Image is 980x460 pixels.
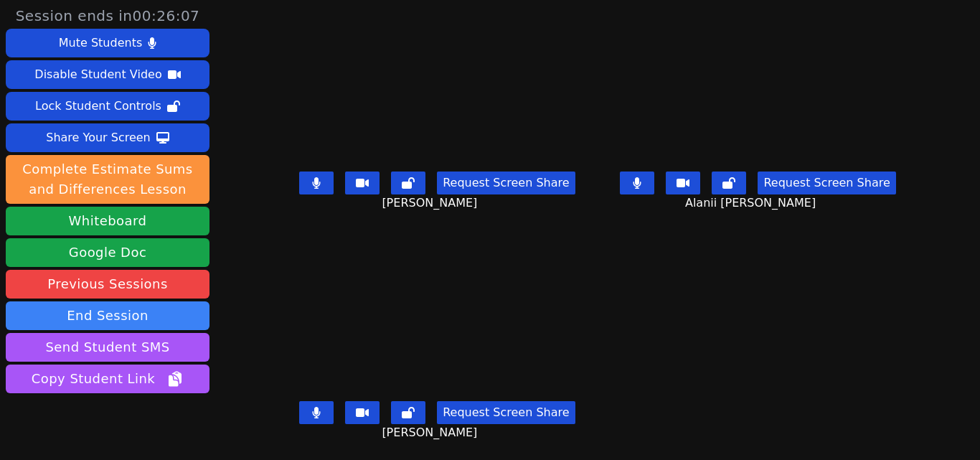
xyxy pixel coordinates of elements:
[437,401,575,424] button: Request Screen Share
[6,270,209,299] a: Previous Sessions
[6,155,209,204] button: Complete Estimate Sums and Differences Lesson
[685,194,819,212] span: Alanii [PERSON_NAME]
[6,123,209,152] button: Share Your Screen
[16,6,200,26] span: Session ends in
[6,29,209,57] button: Mute Students
[6,60,209,89] button: Disable Student Video
[6,365,209,393] button: Copy Student Link
[6,301,209,330] button: End Session
[6,238,209,267] a: Google Doc
[382,424,481,441] span: [PERSON_NAME]
[35,95,161,118] div: Lock Student Controls
[382,194,481,212] span: [PERSON_NAME]
[758,172,895,194] button: Request Screen Share
[6,207,209,235] button: Whiteboard
[34,63,161,86] div: Disable Student Video
[6,92,209,121] button: Lock Student Controls
[133,7,200,24] time: 00:26:07
[32,369,184,389] span: Copy Student Link
[6,333,209,362] button: Send Student SMS
[59,32,142,55] div: Mute Students
[46,126,151,149] div: Share Your Screen
[437,172,575,194] button: Request Screen Share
